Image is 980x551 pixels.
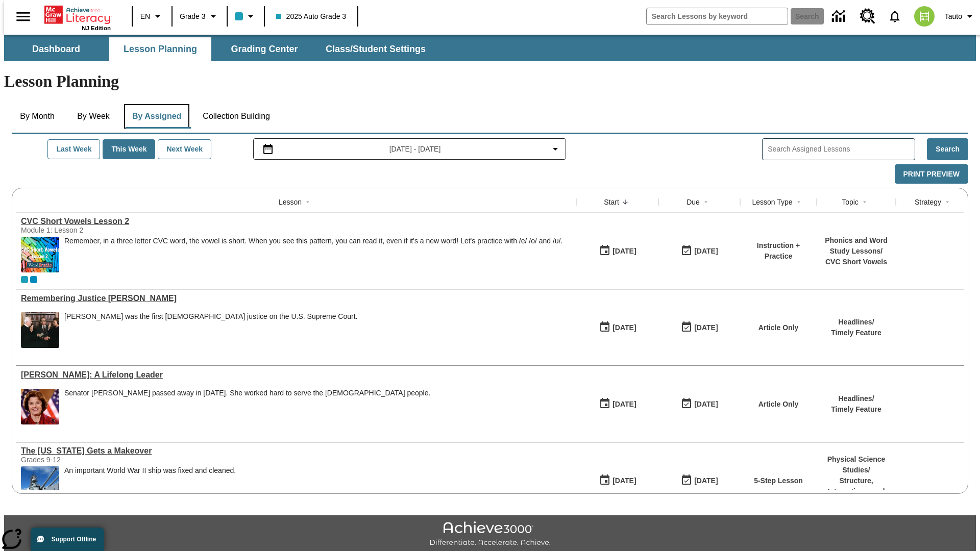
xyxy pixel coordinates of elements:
[109,37,211,61] button: Lesson Planning
[326,43,426,55] span: Class/Student Settings
[31,528,104,551] button: Support Offline
[908,3,941,30] button: Select a new avatar
[103,139,155,159] button: This Week
[176,7,224,26] button: Grade: Grade 3, Select a grade
[854,3,881,30] a: Resource Center, Will open in new tab
[4,72,976,91] h1: Lesson Planning
[279,197,302,207] div: Lesson
[752,197,792,207] div: Lesson Type
[158,139,211,159] button: Next Week
[754,475,803,486] p: 5-Step Lesson
[21,217,572,226] div: CVC Short Vowels Lesson 2
[21,446,572,456] a: The Missouri Gets a Makeover, Lessons
[21,466,59,502] img: A group of people gather near the USS Missouri
[941,7,980,26] button: Profile/Settings
[831,404,881,415] p: Timely Feature
[21,294,572,303] a: Remembering Justice O'Connor, Lessons
[596,471,640,490] button: 10/08/25: First time the lesson was available
[822,475,891,508] p: Structure, Interactions, and Properties of Matter
[677,394,721,414] button: 10/09/25: Last day the lesson can be accessed
[52,536,96,543] span: Support Offline
[694,245,718,258] div: [DATE]
[619,196,631,208] button: Sort
[64,466,236,475] div: An important World War II ship was fixed and cleaned.
[687,197,700,207] div: Due
[596,241,640,261] button: 10/10/25: First time the lesson was available
[47,139,100,159] button: Last Week
[895,164,968,184] button: Print Preview
[64,312,357,348] div: Sandra Day O'Connor was the first female justice on the U.S. Supreme Court.
[831,328,881,338] p: Timely Feature
[44,5,111,25] a: Home
[881,3,908,30] a: Notifications
[694,321,718,334] div: [DATE]
[4,37,435,61] div: SubNavbar
[822,257,891,267] p: CVC Short Vowels
[231,43,298,55] span: Grading Center
[758,399,799,410] p: Article Only
[124,43,197,55] span: Lesson Planning
[258,143,562,155] button: Select the date range menu item
[21,226,174,234] div: Module 1: Lesson 2
[21,217,572,226] a: CVC Short Vowels Lesson 2, Lessons
[64,237,562,272] div: Remember, in a three letter CVC word, the vowel is short. When you see this pattern, you can read...
[213,37,315,61] button: Grading Center
[612,398,636,411] div: [DATE]
[612,321,636,334] div: [DATE]
[647,8,788,24] input: search field
[21,237,59,272] img: CVC Short Vowels Lesson 2.
[12,104,63,129] button: By Month
[822,454,891,475] p: Physical Science Studies /
[30,276,37,283] div: OL 2025 Auto Grade 4
[124,104,189,129] button: By Assigned
[8,2,38,32] button: Open side menu
[596,318,640,337] button: 10/10/25: First time the lesson was available
[21,389,59,424] img: Senator Dianne Feinstein of California smiles with the U.S. flag behind her.
[793,196,805,208] button: Sort
[64,237,562,245] p: Remember, in a three letter CVC word, the vowel is short. When you see this pattern, you can read...
[21,456,174,464] div: Grades 9-12
[745,240,812,262] p: Instruction + Practice
[612,245,636,258] div: [DATE]
[604,197,619,207] div: Start
[32,43,80,55] span: Dashboard
[831,393,881,404] p: Headlines /
[21,276,28,283] div: Current Class
[915,197,941,207] div: Strategy
[4,35,976,61] div: SubNavbar
[140,11,150,22] span: EN
[914,6,935,27] img: avatar image
[677,241,721,261] button: 10/10/25: Last day the lesson can be accessed
[5,37,107,61] button: Dashboard
[596,394,640,414] button: 10/09/25: First time the lesson was available
[21,370,572,380] div: Dianne Feinstein: A Lifelong Leader
[941,196,953,208] button: Sort
[694,474,718,487] div: [DATE]
[64,389,430,424] div: Senator Dianne Feinstein passed away in September 2023. She worked hard to serve the American peo...
[21,446,572,456] div: The Missouri Gets a Makeover
[831,317,881,328] p: Headlines /
[612,474,636,487] div: [DATE]
[389,144,441,155] span: [DATE] - [DATE]
[302,196,314,208] button: Sort
[180,11,206,22] span: Grade 3
[194,104,278,129] button: Collection Building
[64,312,357,321] div: [PERSON_NAME] was the first [DEMOGRAPHIC_DATA] justice on the U.S. Supreme Court.
[21,370,572,380] a: Dianne Feinstein: A Lifelong Leader, Lessons
[758,322,799,333] p: Article Only
[231,7,261,26] button: Class color is light blue. Change class color
[68,104,119,129] button: By Week
[677,318,721,337] button: 10/10/25: Last day the lesson can be accessed
[64,466,236,502] div: An important World War II ship was fixed and cleaned.
[276,11,347,22] span: 2025 Auto Grade 3
[677,471,721,490] button: 10/08/25: Last day the lesson can be accessed
[429,521,551,547] img: Achieve3000 Differentiate Accelerate Achieve
[842,197,859,207] div: Topic
[44,4,111,31] div: Home
[826,3,854,31] a: Data Center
